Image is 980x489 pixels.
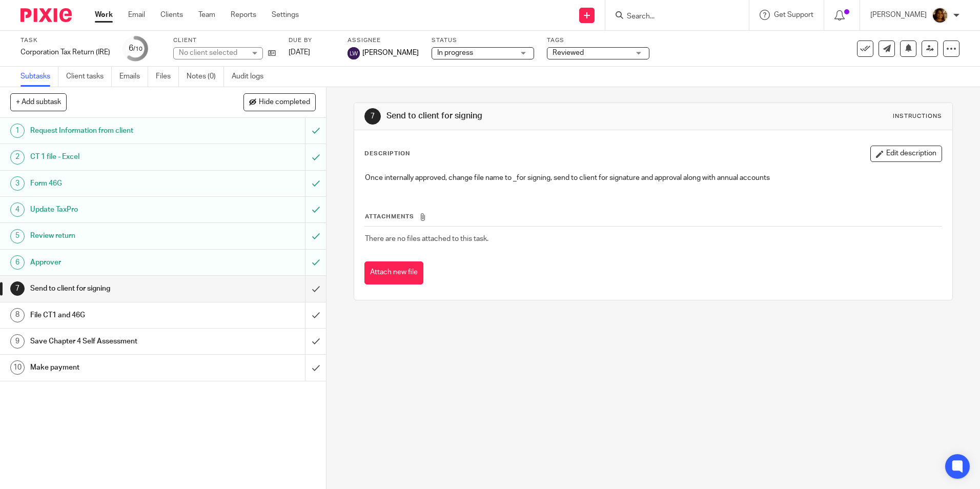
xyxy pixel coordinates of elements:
a: Emails [119,67,148,87]
div: 7 [10,281,25,296]
a: Client tasks [66,67,112,87]
span: Attachments [365,214,414,219]
button: Edit description [870,146,942,162]
label: Status [432,36,534,45]
a: Notes (0) [187,67,224,87]
p: [PERSON_NAME] [870,10,927,20]
h1: Send to client for signing [386,111,675,121]
div: 1 [10,124,25,138]
img: Pixie [21,8,72,22]
div: 9 [10,334,25,349]
a: Team [198,10,215,20]
span: Get Support [774,11,813,18]
a: Files [156,67,179,87]
a: Email [128,10,145,20]
input: Search [626,12,718,22]
h1: Approver [30,255,207,270]
div: 6 [129,43,142,54]
h1: Form 46G [30,176,207,191]
span: There are no files attached to this task. [365,235,488,242]
a: Audit logs [232,67,271,87]
label: Tags [547,36,649,45]
h1: File CT1 and 46G [30,308,207,323]
span: Hide completed [259,98,310,107]
div: Instructions [893,112,942,120]
a: Settings [272,10,299,20]
span: [PERSON_NAME] [362,48,419,58]
a: Reports [231,10,256,20]
small: /10 [133,46,142,52]
div: 10 [10,360,25,375]
button: Attach new file [364,261,423,284]
span: [DATE] [289,49,310,56]
div: 4 [10,202,25,217]
p: Once internally approved, change file name to _for signing, send to client for signature and appr... [365,173,941,183]
label: Client [173,36,276,45]
h1: Update TaxPro [30,202,207,217]
img: svg%3E [348,47,360,59]
img: Arvinder.jpeg [932,7,948,24]
h1: Save Chapter 4 Self Assessment [30,334,207,349]
p: Description [364,150,410,158]
h1: Make payment [30,360,207,375]
div: Corporation Tax Return (IRE) [21,47,110,57]
h1: Request Information from client [30,123,207,138]
h1: CT 1 file - Excel [30,149,207,165]
h1: Review return [30,228,207,243]
a: Subtasks [21,67,58,87]
div: 3 [10,176,25,191]
span: In progress [437,49,473,56]
span: Reviewed [553,49,584,56]
a: Work [95,10,113,20]
a: Clients [160,10,183,20]
h1: Send to client for signing [30,281,207,296]
label: Task [21,36,110,45]
label: Due by [289,36,335,45]
div: 8 [10,308,25,322]
label: Assignee [348,36,419,45]
div: 6 [10,255,25,270]
div: No client selected [179,48,246,58]
div: 7 [364,108,381,125]
div: 5 [10,229,25,243]
button: Hide completed [243,93,316,111]
button: + Add subtask [10,93,67,111]
div: 2 [10,150,25,165]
